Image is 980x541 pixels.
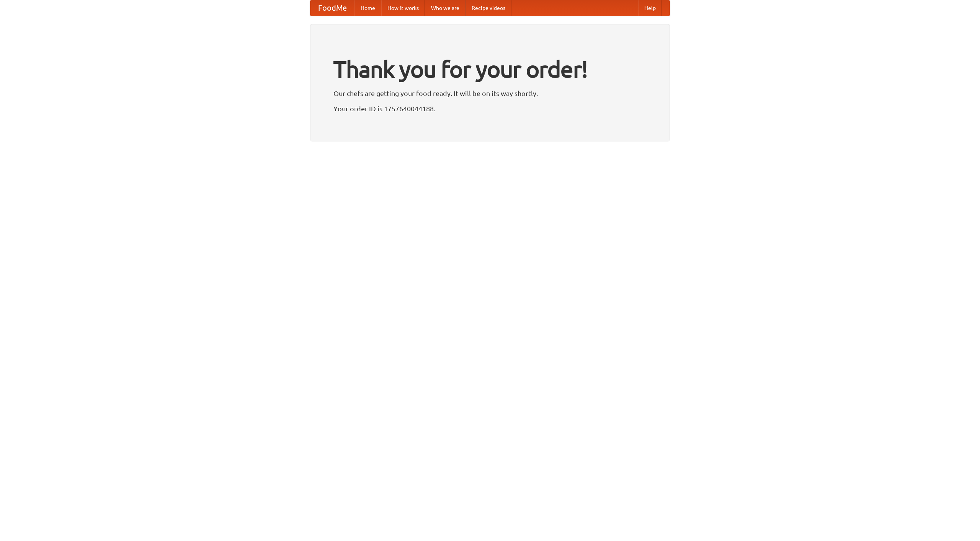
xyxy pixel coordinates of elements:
a: FoodMe [310,0,354,16]
a: Home [354,0,381,16]
a: How it works [381,0,425,16]
p: Your order ID is 1757640044188. [333,103,647,114]
h1: Thank you for your order! [333,51,647,88]
a: Who we are [425,0,465,16]
a: Recipe videos [465,0,511,16]
p: Our chefs are getting your food ready. It will be on its way shortly. [333,88,647,99]
a: Help [638,0,662,16]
